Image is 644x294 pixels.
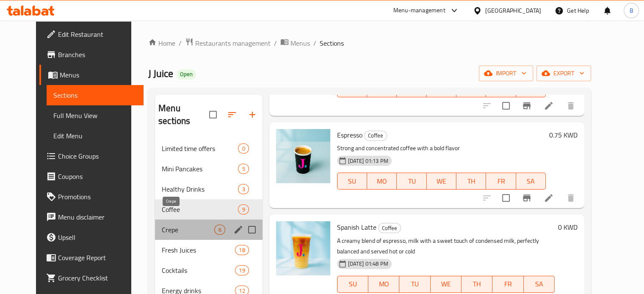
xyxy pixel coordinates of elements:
[367,173,397,190] button: MO
[434,278,458,290] span: WE
[47,126,144,146] a: Edit Menu
[155,199,262,220] div: Coffee9
[58,253,137,263] span: Coverage Report
[155,159,262,179] div: Mini Pancakes5
[39,187,144,207] a: Promotions
[53,131,137,141] span: Edit Menu
[544,193,554,203] a: Edit menu item
[60,70,137,80] span: Menus
[431,276,462,293] button: WE
[155,240,262,260] div: Fresh Juices18
[379,223,401,233] span: Coffee
[465,278,489,290] span: TH
[47,85,144,105] a: Sections
[489,82,512,95] span: FR
[39,268,144,288] a: Grocery Checklist
[536,66,591,81] button: export
[527,278,551,290] span: SA
[162,225,214,235] span: Crepe
[337,143,546,154] p: Strong and concentrated coffee with a bold flavor
[561,96,581,116] button: delete
[393,5,445,16] div: Menu-management
[39,247,144,268] a: Coverage Report
[179,38,182,48] li: /
[345,157,392,165] span: [DATE] 01:13 PM
[238,143,249,154] div: items
[561,188,581,208] button: delete
[400,82,423,95] span: TU
[162,204,238,214] span: Coffee
[558,221,578,233] h6: 0 KWD
[544,101,554,111] a: Edit menu item
[313,38,316,48] li: /
[58,49,137,60] span: Branches
[58,212,137,222] span: Menu disclaimer
[235,245,249,255] div: items
[232,223,245,236] button: edit
[274,38,277,48] li: /
[479,66,533,81] button: import
[53,90,137,100] span: Sections
[162,245,235,255] span: Fresh Juices
[39,166,144,187] a: Coupons
[148,38,591,49] nav: breadcrumb
[496,278,520,290] span: FR
[370,175,393,187] span: MO
[370,82,393,95] span: MO
[492,276,523,293] button: FR
[337,129,362,141] span: Espresso
[148,38,175,48] a: Home
[372,278,396,290] span: MO
[214,225,225,235] div: items
[238,184,249,194] div: items
[486,68,526,79] span: import
[430,175,453,187] span: WE
[158,102,209,127] h2: Menu sections
[524,276,555,293] button: SA
[58,171,137,181] span: Coupons
[39,24,144,44] a: Edit Restaurant
[543,68,584,79] span: export
[47,105,144,126] a: Full Menu View
[39,227,144,247] a: Upsell
[629,6,633,15] span: B
[364,131,387,141] div: Coffee
[516,173,546,190] button: SA
[337,221,376,234] span: Spanish Latte
[460,175,483,187] span: TH
[238,185,248,193] span: 3
[462,276,492,293] button: TH
[290,38,310,48] span: Menus
[497,97,515,115] span: Select to update
[341,82,364,95] span: SU
[520,82,542,95] span: SA
[238,204,249,214] div: items
[58,192,137,202] span: Promotions
[517,188,537,208] button: Branch-specific-item
[177,69,196,80] div: Open
[403,278,427,290] span: TU
[195,38,271,48] span: Restaurants management
[337,236,555,257] p: A creamy blend of espresso, milk with a sweet touch of condensed milk, perfectly balanced and ser...
[399,276,430,293] button: TU
[320,38,344,48] span: Sections
[148,64,173,83] span: J Juice
[549,129,578,141] h6: 0.75 KWD
[368,276,399,293] button: MO
[162,164,238,174] span: Mini Pancakes
[341,278,365,290] span: SU
[242,104,263,125] button: Add section
[238,145,248,153] span: 0
[222,104,242,125] span: Sort sections
[486,173,516,190] button: FR
[345,260,392,268] span: [DATE] 01:48 PM
[430,82,453,95] span: WE
[497,189,515,207] span: Select to update
[456,173,486,190] button: TH
[517,96,537,116] button: Branch-specific-item
[177,71,196,78] span: Open
[215,226,224,234] span: 6
[162,265,235,275] span: Cocktails
[39,65,144,85] a: Menus
[378,223,401,233] div: Coffee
